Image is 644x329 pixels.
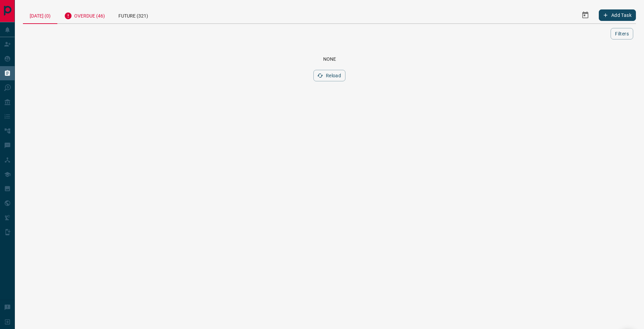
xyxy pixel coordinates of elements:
div: None [31,56,628,62]
button: Filters [611,28,633,39]
button: Reload [313,70,345,81]
div: Future (321) [112,7,155,23]
button: Add Task [599,9,636,21]
button: Select Date Range [577,7,593,23]
div: [DATE] (0) [23,7,57,24]
div: Overdue (46) [57,7,112,23]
